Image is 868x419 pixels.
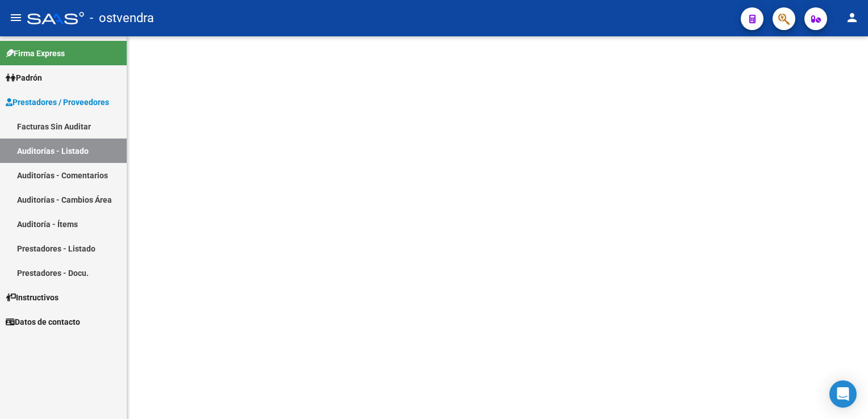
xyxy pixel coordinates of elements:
[829,380,857,408] div: Open Intercom Messenger
[6,291,59,304] span: Instructivos
[6,72,42,84] span: Padrón
[6,47,65,60] span: Firma Express
[845,11,859,24] mat-icon: person
[9,11,23,24] mat-icon: menu
[6,96,109,108] span: Prestadores / Proveedores
[6,316,80,328] span: Datos de contacto
[90,6,154,31] span: - ostvendra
